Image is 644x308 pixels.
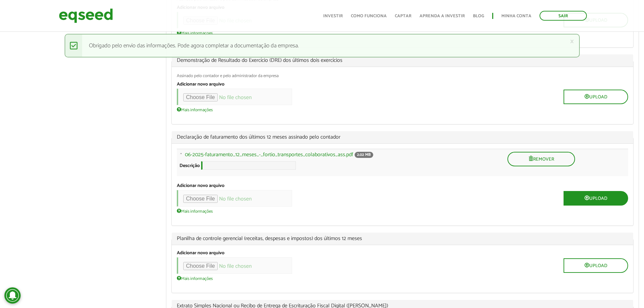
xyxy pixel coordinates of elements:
[174,152,185,161] a: Arraste para reordenar
[395,14,411,18] a: Captar
[540,11,587,21] a: Sair
[564,90,628,104] button: Upload
[177,276,213,281] a: Mais informações
[501,14,531,18] a: Minha conta
[177,30,213,35] a: Mais informações
[420,14,465,18] a: Aprenda a investir
[59,7,113,25] img: EqSeed
[177,82,224,87] label: Adicionar novo arquivo
[177,208,213,214] a: Mais informações
[177,135,628,140] span: Declaração de faturamento dos últimos 12 meses assinado pelo contador
[351,14,387,18] a: Como funciona
[65,34,580,57] div: Obrigado pelo envio das informações. Pode agora completar a documentação da empresa.
[564,258,628,273] button: Upload
[323,14,343,18] a: Investir
[355,152,373,158] span: 2.02 MB
[185,152,353,158] a: 06-2025-faturamento_12_meses_-_fortio_transportes_colaborativos_ass.pdf
[180,164,200,168] label: Descrição
[507,152,575,166] button: Remover
[177,74,628,78] div: Assinado pelo contador e pelo administrador da empresa
[177,107,213,112] a: Mais informações
[473,14,484,18] a: Blog
[570,38,574,45] a: ×
[177,251,224,256] label: Adicionar novo arquivo
[564,191,628,206] button: Upload
[177,236,628,241] span: Planilha de controle gerencial (receitas, despesas e impostos) dos últimos 12 meses
[177,184,224,188] label: Adicionar novo arquivo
